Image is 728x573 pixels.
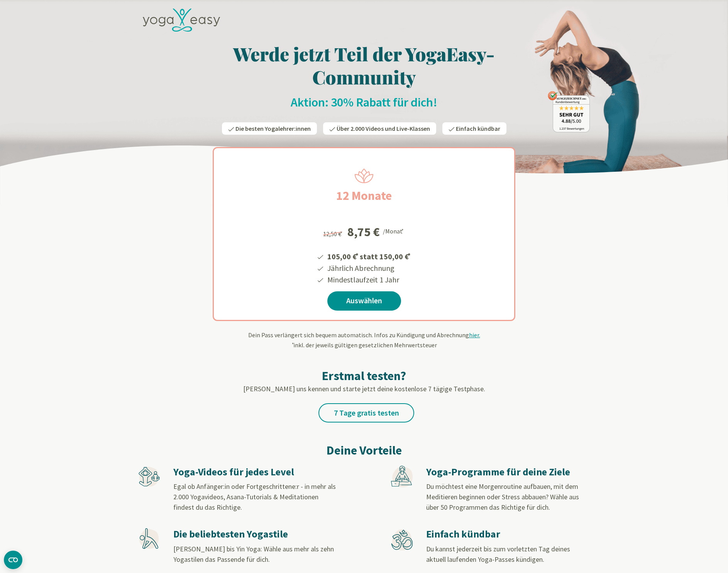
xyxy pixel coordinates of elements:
[337,125,430,132] span: Über 2.000 Videos und Live-Klassen
[426,528,589,541] h3: Einfach kündbar
[326,249,412,262] li: 105,00 € statt 150,00 €
[456,125,500,132] span: Einfach kündbar
[323,230,344,238] span: 12,50 €
[138,42,590,88] h1: Werde jetzt Teil der YogaEasy-Community
[235,125,311,132] span: Die besten Yogalehrer:innen
[469,331,480,339] span: hier.
[327,291,401,311] a: Auswählen
[4,551,22,569] button: CMP-Widget öffnen
[548,91,590,132] img: ausgezeichnet_badge.png
[138,330,590,350] div: Dein Pass verlängert sich bequem automatisch. Infos zu Kündigung und Abrechnung
[426,482,579,512] span: Du möchtest eine Morgenroutine aufbauen, mit dem Meditieren beginnen oder Stress abbauen? Wähle a...
[173,466,336,478] h3: Yoga-Videos für jedes Level
[138,368,590,384] h2: Erstmal testen?
[426,466,589,478] h3: Yoga-Programme für deine Ziele
[326,262,412,274] li: Jährlich Abrechnung
[138,384,590,394] p: [PERSON_NAME] uns kennen und starte jetzt deine kostenlose 7 tägige Testphase.
[383,226,405,236] div: /Monat
[318,186,410,205] h2: 12 Monate
[318,403,414,423] a: 7 Tage gratis testen
[173,528,336,541] h3: Die beliebtesten Yogastile
[291,341,437,349] span: inkl. der jeweils gültigen gesetzlichen Mehrwertsteuer
[173,482,336,512] span: Egal ob Anfänger:in oder Fortgeschrittene:r - in mehr als 2.000 Yogavideos, Asana-Tutorials & Med...
[426,544,570,564] span: Du kannst jederzeit bis zum vorletzten Tag deines aktuell laufenden Yoga-Passes kündigen.
[173,544,334,564] span: [PERSON_NAME] bis Yin Yoga: Wähle aus mehr als zehn Yogastilen das Passende für dich.
[326,274,412,286] li: Mindestlaufzeit 1 Jahr
[347,226,380,238] div: 8,75 €
[138,441,590,460] h2: Deine Vorteile
[138,95,590,110] h2: Aktion: 30% Rabatt für dich!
